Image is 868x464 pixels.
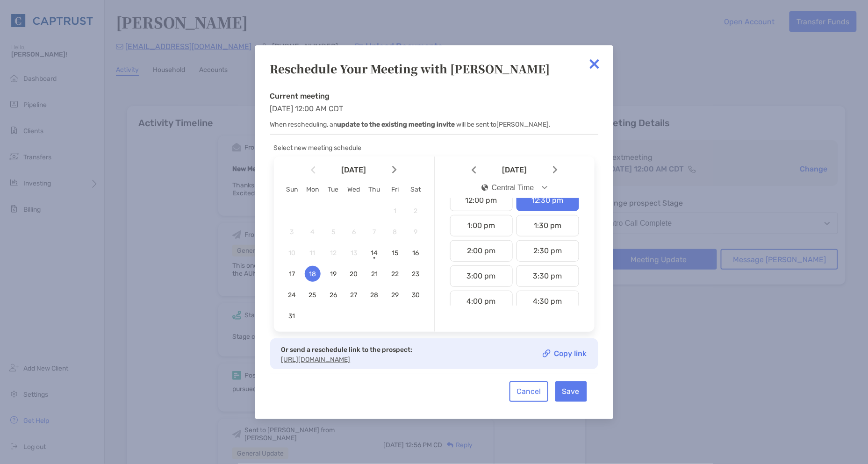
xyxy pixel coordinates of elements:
[305,228,321,236] span: 4
[344,186,364,193] div: Wed
[311,166,316,174] img: Arrow icon
[325,291,341,299] span: 26
[450,215,513,236] div: 1:00 pm
[450,190,513,211] div: 12:00 pm
[281,344,413,356] p: Or send a reschedule link to the prospect:
[323,186,344,193] div: Tue
[481,184,534,192] div: Central Time
[387,291,403,299] span: 29
[408,270,423,278] span: 23
[392,166,397,174] img: Arrow icon
[284,312,300,320] span: 31
[302,186,323,193] div: Mon
[337,121,455,128] b: update to the existing meeting invite
[270,60,598,77] div: Reschedule Your Meeting with [PERSON_NAME]
[366,270,382,278] span: 21
[543,350,551,357] img: Copy link icon
[553,166,558,174] img: Arrow icon
[305,270,321,278] span: 18
[317,166,390,174] span: [DATE]
[325,270,341,278] span: 19
[408,291,423,299] span: 30
[325,228,341,236] span: 5
[555,381,587,402] button: Save
[481,184,488,191] img: icon
[509,381,548,402] button: Cancel
[305,291,321,299] span: 25
[385,186,405,193] div: Fri
[408,207,423,215] span: 2
[366,291,382,299] span: 28
[450,291,513,312] div: 4:00 pm
[516,215,579,236] div: 1:30 pm
[346,228,362,236] span: 6
[387,228,403,236] span: 8
[270,92,598,135] div: [DATE] 12:00 AM CDT
[543,350,587,357] a: Copy link
[284,249,300,257] span: 10
[270,92,598,100] h4: Current meeting
[325,249,341,257] span: 12
[387,270,403,278] span: 22
[366,228,382,236] span: 7
[387,249,403,257] span: 15
[346,249,362,257] span: 13
[366,249,382,257] span: 14
[478,166,551,174] span: [DATE]
[450,265,513,287] div: 3:00 pm
[284,270,300,278] span: 17
[284,291,300,299] span: 24
[408,249,423,257] span: 16
[270,119,598,130] p: When rescheduling, an will be sent to [PERSON_NAME] .
[346,270,362,278] span: 20
[284,228,300,236] span: 3
[585,55,604,73] img: close modal icon
[516,265,579,287] div: 3:30 pm
[516,240,579,262] div: 2:30 pm
[472,166,476,174] img: Arrow icon
[405,186,426,193] div: Sat
[387,207,403,215] span: 1
[274,144,362,152] span: Select new meeting schedule
[542,186,547,189] img: Open dropdown arrow
[282,186,302,193] div: Sun
[305,249,321,257] span: 11
[450,240,513,262] div: 2:00 pm
[408,228,423,236] span: 9
[516,291,579,312] div: 4:30 pm
[364,186,385,193] div: Thu
[346,291,362,299] span: 27
[473,177,555,199] button: iconCentral Time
